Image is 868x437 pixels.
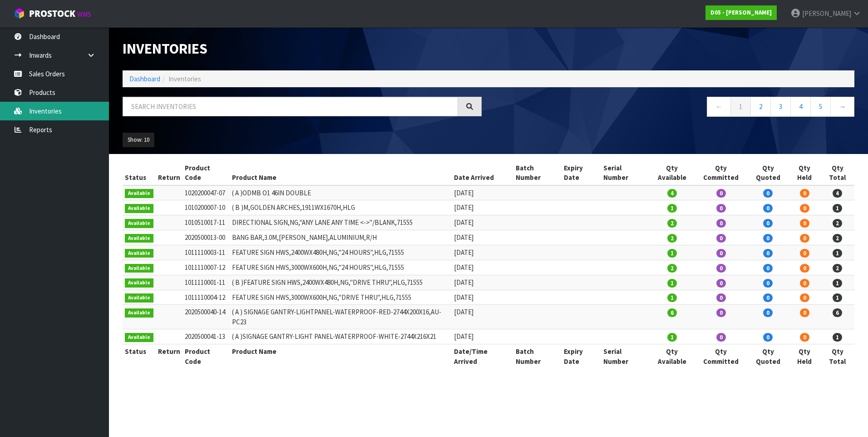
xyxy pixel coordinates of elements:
[182,200,230,215] td: 1010200007-10
[452,305,513,329] td: [DATE]
[452,260,513,275] td: [DATE]
[800,264,809,273] span: 0
[763,249,773,258] span: 0
[800,249,809,258] span: 0
[830,97,854,116] a: →
[707,97,731,116] a: ←
[230,161,452,185] th: Product Name
[763,204,773,213] span: 0
[770,97,791,116] a: 3
[452,245,513,260] td: [DATE]
[833,293,842,302] span: 1
[790,97,811,116] a: 4
[123,161,156,185] th: Status
[182,215,230,230] td: 1010510017-11
[800,204,809,213] span: 0
[716,308,726,317] span: 0
[123,133,154,147] button: Show: 10
[667,308,677,317] span: 6
[833,219,842,228] span: 2
[513,161,562,185] th: Batch Number
[649,344,695,368] th: Qty Available
[125,293,153,303] span: Available
[800,219,809,228] span: 0
[800,234,809,243] span: 0
[125,333,153,342] span: Available
[452,161,513,185] th: Date Arrived
[182,290,230,305] td: 1011110004-12
[230,260,452,275] td: FEATURE SIGN HWS,3000WX600H,NG,"24 HOURS",HLG,71555
[833,189,842,198] span: 4
[833,234,842,243] span: 2
[452,230,513,245] td: [DATE]
[716,219,726,228] span: 0
[123,97,458,116] input: Search inventories
[667,234,677,243] span: 2
[129,74,160,83] a: Dashboard
[750,97,771,116] a: 2
[230,329,452,344] td: ( A )SIGNAGE GANTRY-LIGHT PANEL-WATERPROOF-WHITE-2744X216X21
[230,185,452,200] td: ( A )ODMB O1 46IN DOUBLE
[123,41,482,57] h1: Inventories
[763,189,773,198] span: 0
[168,74,201,83] span: Inventories
[14,8,25,19] img: cube-alt.png
[763,264,773,273] span: 0
[667,293,677,302] span: 1
[763,308,773,317] span: 0
[763,234,773,243] span: 0
[156,161,182,185] th: Return
[495,97,854,119] nav: Page navigation
[800,333,809,342] span: 0
[182,185,230,200] td: 1020200047-07
[452,344,513,368] th: Date/Time Arrived
[820,344,854,368] th: Qty Total
[716,333,726,342] span: 0
[562,161,601,185] th: Expiry Date
[601,161,649,185] th: Serial Number
[716,264,726,273] span: 0
[730,97,751,116] a: 1
[810,97,831,116] a: 5
[800,189,809,198] span: 0
[710,9,772,16] strong: D05 - [PERSON_NAME]
[230,230,452,245] td: BANG BAR,3.0M,[PERSON_NAME],ALUMINIUM,R/H
[230,245,452,260] td: FEATURE SIGN HWS,2400WX480H,NG,"24 HOURS",HLG,71555
[123,344,156,368] th: Status
[789,161,821,185] th: Qty Held
[833,249,842,258] span: 1
[452,215,513,230] td: [DATE]
[182,161,230,185] th: Product Code
[125,219,153,228] span: Available
[29,8,75,20] span: ProStock
[667,333,677,342] span: 1
[716,234,726,243] span: 0
[763,293,773,302] span: 0
[763,219,773,228] span: 0
[125,308,153,318] span: Available
[833,279,842,288] span: 1
[747,161,789,185] th: Qty Quoted
[125,249,153,258] span: Available
[716,279,726,288] span: 0
[802,9,851,18] span: [PERSON_NAME]
[800,279,809,288] span: 0
[182,260,230,275] td: 1011110007-12
[230,215,452,230] td: DIRECTIONAL SIGN,NG,"ANY LANE ANY TIME <->"/BLANK,71555
[125,278,153,288] span: Available
[695,344,747,368] th: Qty Committed
[667,279,677,288] span: 1
[230,275,452,290] td: ( B )FEATURE SIGN HWS,2400WX480H,NG,"DRIVE THRU",HLG,71555
[125,234,153,243] span: Available
[182,275,230,290] td: 1011110001-11
[230,344,452,368] th: Product Name
[667,204,677,213] span: 1
[667,219,677,228] span: 2
[833,308,842,317] span: 6
[716,249,726,258] span: 0
[747,344,789,368] th: Qty Quoted
[763,279,773,288] span: 0
[182,230,230,245] td: 2020500013-00
[800,308,809,317] span: 0
[833,333,842,342] span: 1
